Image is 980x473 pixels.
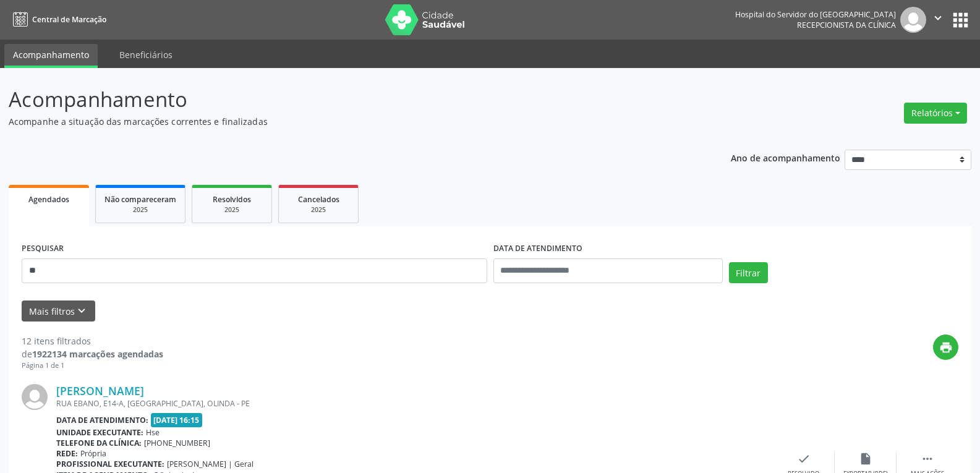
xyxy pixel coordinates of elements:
[56,459,164,469] b: Profissional executante:
[104,205,176,215] div: 2025
[213,194,251,205] span: Resolvidos
[4,44,98,68] a: Acompanhamento
[22,384,48,410] img: img
[56,384,144,398] a: [PERSON_NAME]
[146,427,160,438] span: Hse
[22,360,163,371] div: Página 1 de 1
[167,459,254,469] span: [PERSON_NAME] | Geral
[9,9,106,30] a: Central de Marcação
[288,205,349,215] div: 2025
[933,335,958,360] button: print
[950,9,971,31] button: apps
[298,194,339,205] span: Cancelados
[900,7,926,33] img: img
[56,448,78,459] b: Rede:
[22,239,64,258] label: PESQUISAR
[56,438,142,448] b: Telefone da clínica:
[859,452,872,466] i: insert_drive_file
[144,438,210,448] span: [PHONE_NUMBER]
[931,11,945,25] i: 
[28,194,69,205] span: Agendados
[32,14,106,25] span: Central de Marcação
[104,194,176,205] span: Não compareceram
[56,415,148,425] b: Data de atendimento:
[80,448,106,459] span: Própria
[797,20,896,30] span: Recepcionista da clínica
[32,348,163,360] strong: 1922134 marcações agendadas
[111,44,181,66] a: Beneficiários
[493,239,582,258] label: DATA DE ATENDIMENTO
[904,103,967,124] button: Relatórios
[797,452,811,466] i: check
[731,150,840,165] p: Ano de acompanhamento
[729,262,768,283] button: Filtrar
[921,452,934,466] i: 
[22,300,95,322] button: Mais filtroskeyboard_arrow_down
[56,398,773,409] div: RUA EBANO, E14-A, [GEOGRAPHIC_DATA], OLINDA - PE
[9,84,683,115] p: Acompanhamento
[56,427,143,438] b: Unidade executante:
[9,115,683,128] p: Acompanhe a situação das marcações correntes e finalizadas
[735,9,896,20] div: Hospital do Servidor do [GEOGRAPHIC_DATA]
[201,205,263,215] div: 2025
[926,7,950,33] button: 
[939,341,953,354] i: print
[22,335,163,347] div: 12 itens filtrados
[75,304,88,318] i: keyboard_arrow_down
[151,413,203,427] span: [DATE] 16:15
[22,347,163,360] div: de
